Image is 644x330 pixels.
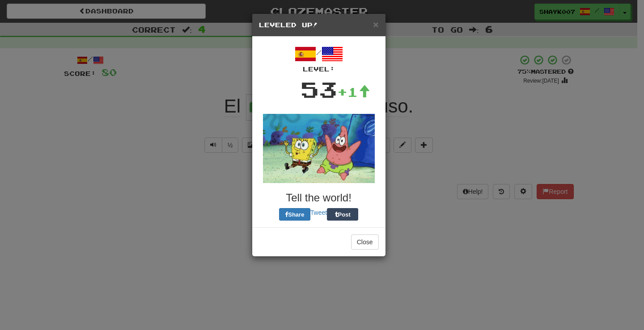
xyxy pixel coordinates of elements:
h3: Tell the world! [259,192,379,204]
div: +1 [337,83,370,101]
button: Post [327,208,358,221]
button: Close [373,20,378,29]
div: Level: [259,65,379,74]
span: × [373,19,378,29]
a: Tweet [310,209,327,216]
div: / [259,43,379,74]
h5: Leveled Up! [259,21,379,29]
button: Close [351,234,379,250]
button: Share [279,208,310,221]
div: 53 [301,74,337,105]
img: spongebob-53e4afb176f15ec50bbd25504a55505dc7932d5912ae3779acb110eb58d89fe3.gif [263,114,375,183]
